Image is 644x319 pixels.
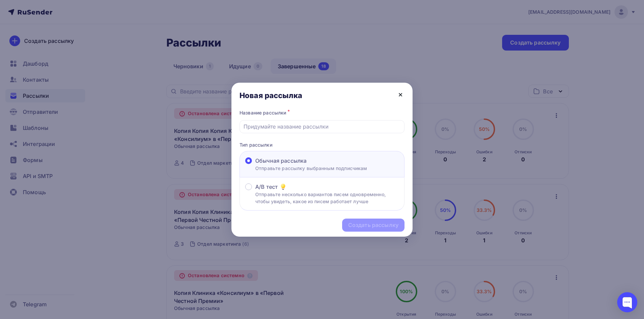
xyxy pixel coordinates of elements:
[255,191,399,205] p: Отправьте несколько вариантов писем одновременно, чтобы увидеть, какое из писем работает лучше
[244,123,401,131] input: Придумайте название рассылки
[239,141,405,148] p: Тип рассылки
[255,183,278,191] span: A/B тест
[255,165,367,172] p: Отправьте рассылку выбранным подписчикам
[239,91,302,100] div: Новая рассылка
[239,108,405,117] div: Название рассылки
[255,157,307,165] span: Обычная рассылка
